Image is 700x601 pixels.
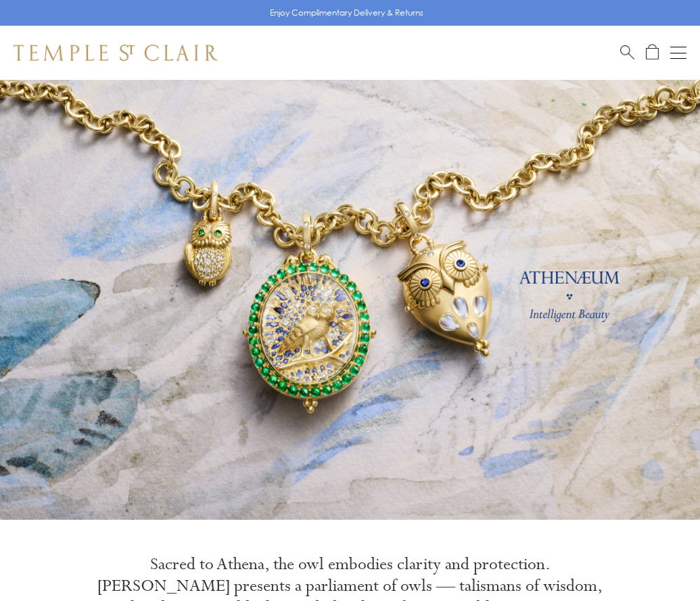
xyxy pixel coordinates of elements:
a: Open Shopping Bag [646,44,659,61]
img: Temple St. Clair [14,45,218,61]
a: Search [620,44,634,61]
p: Enjoy Complimentary Delivery & Returns [270,6,423,20]
button: Open navigation [670,45,686,61]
